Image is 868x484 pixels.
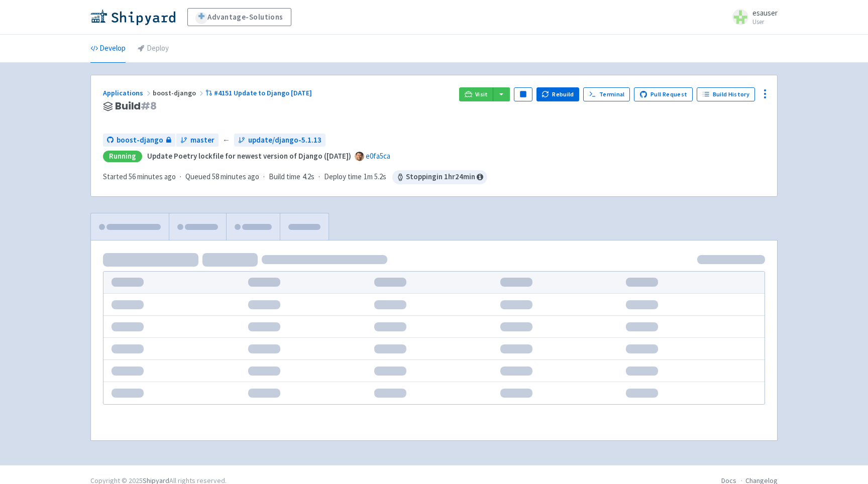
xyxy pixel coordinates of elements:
[366,151,390,161] a: e0fa5ca
[302,171,314,183] span: 4.2s
[205,88,313,97] a: #4151 Update to Django [DATE]
[514,87,532,101] button: Pause
[634,87,693,101] a: Pull Request
[752,19,778,25] small: User
[248,135,321,146] span: update/django-5.1.13
[117,135,163,146] span: boost-django
[103,88,153,97] a: Applications
[103,172,176,181] span: Started
[459,87,493,101] a: Visit
[234,134,325,147] a: update/django-5.1.13
[153,88,205,97] span: boost-django
[475,90,488,98] span: Visit
[752,8,778,18] span: esauser
[726,9,778,25] a: esauser User
[324,171,362,183] span: Deploy time
[103,134,175,147] a: boost-django
[138,35,169,63] a: Deploy
[185,172,259,181] span: Queued
[90,35,126,63] a: Develop
[176,134,219,147] a: master
[129,172,176,181] time: 56 minutes ago
[536,87,580,101] button: Rebuild
[223,135,230,146] span: ←
[141,99,157,113] span: # 8
[364,171,386,183] span: 1m 5.2s
[103,170,487,184] div: · · ·
[90,9,175,25] img: Shipyard logo
[187,8,291,26] a: Advantage-Solutions
[583,87,630,101] a: Terminal
[392,170,487,184] span: Stopping in 1 hr 24 min
[103,151,142,162] div: Running
[697,87,755,101] a: Build History
[115,100,157,112] span: Build
[212,172,259,181] time: 58 minutes ago
[190,135,214,146] span: master
[147,151,351,161] strong: Update Poetry lockfile for newest version of Django ([DATE])
[269,171,300,183] span: Build time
